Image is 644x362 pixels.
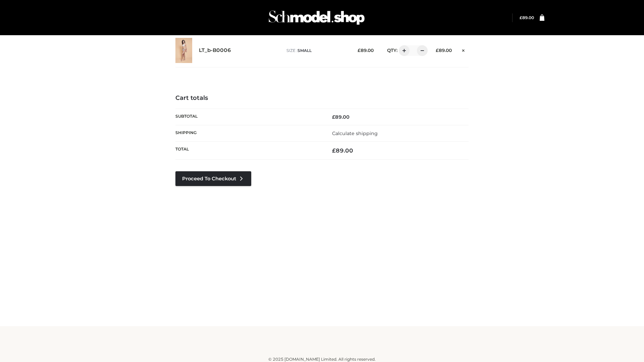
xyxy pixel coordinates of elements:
bdi: 89.00 [332,114,350,120]
span: SMALL [298,48,312,53]
a: £89.00 [520,15,534,20]
bdi: 89.00 [436,48,452,53]
bdi: 89.00 [520,15,534,20]
img: Schmodel Admin 964 [266,4,367,31]
a: Calculate shipping [332,130,378,136]
span: £ [332,114,335,120]
h4: Cart totals [175,95,469,102]
span: £ [436,48,439,53]
bdi: 89.00 [358,48,374,53]
a: Remove this item [459,45,469,54]
p: size : [286,48,347,54]
a: LT_b-B0006 [199,47,231,54]
th: Shipping [175,125,322,141]
span: £ [332,147,336,154]
span: £ [520,15,522,20]
a: Proceed to Checkout [175,171,251,186]
th: Total [175,142,322,160]
span: £ [358,48,361,53]
th: Subtotal [175,109,322,125]
bdi: 89.00 [332,147,353,154]
div: QTY: [380,45,425,56]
